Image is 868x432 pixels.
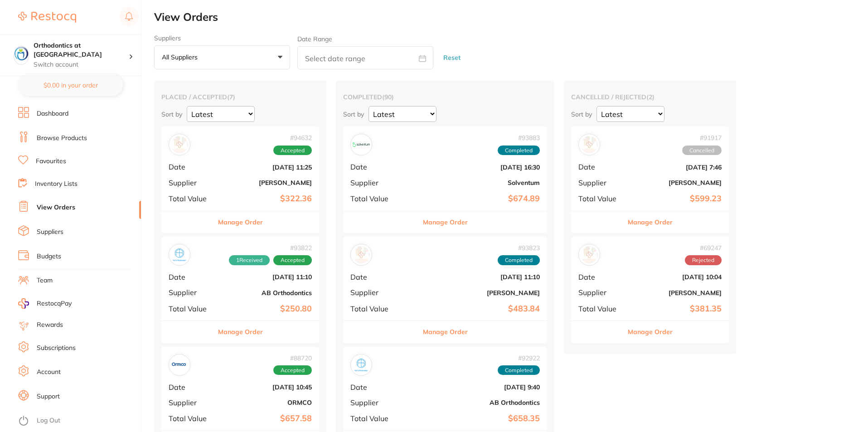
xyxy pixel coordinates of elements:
[171,246,188,263] img: AB Orthodontics
[353,356,370,374] img: AB Orthodontics
[37,134,87,143] a: Browse Products
[498,134,540,141] span: # 93883
[169,163,214,171] span: Date
[273,146,312,155] span: Accepted
[37,392,60,401] a: Support
[37,228,63,237] a: Suppliers
[161,110,182,118] p: Sort by
[578,163,624,171] span: Date
[682,134,722,141] span: # 91917
[350,398,411,407] span: Supplier
[418,383,540,391] b: [DATE] 9:40
[423,211,468,233] button: Manage Order
[581,246,598,263] img: Adam Dental
[229,255,270,265] span: Received
[418,194,540,204] b: $674.89
[229,244,312,252] span: # 93822
[161,93,319,101] h2: placed / accepted ( 7 )
[441,46,463,70] button: Reset
[578,194,624,203] span: Total Value
[631,273,722,281] b: [DATE] 10:04
[578,305,624,313] span: Total Value
[37,276,53,285] a: Team
[221,194,312,204] b: $322.36
[350,288,411,296] span: Supplier
[631,304,722,314] b: $381.35
[273,354,312,362] span: # 88720
[161,126,319,233] div: Henry Schein Halas#94632AcceptedDate[DATE] 11:25Supplier[PERSON_NAME]Total Value$322.36Manage Order
[18,74,123,96] button: $0.00 in your order
[297,35,332,43] label: Date Range
[685,244,722,252] span: # 69247
[37,109,68,118] a: Dashboard
[297,46,433,69] input: Select date range
[34,60,129,69] p: Switch account
[628,321,673,343] button: Manage Order
[498,244,540,252] span: # 93823
[36,157,66,166] a: Favourites
[169,414,214,422] span: Total Value
[154,45,290,70] button: All suppliers
[154,11,868,24] h2: View Orders
[35,180,78,189] a: Inventory Lists
[37,416,60,425] a: Log Out
[578,273,624,281] span: Date
[37,252,61,261] a: Budgets
[221,179,312,186] b: [PERSON_NAME]
[18,7,76,28] a: Restocq Logo
[221,399,312,406] b: ORMCO
[273,255,312,265] span: Accepted
[37,320,63,330] a: Rewards
[221,383,312,391] b: [DATE] 10:45
[169,288,214,296] span: Supplier
[343,110,364,118] p: Sort by
[418,289,540,296] b: [PERSON_NAME]
[218,211,263,233] button: Manage Order
[418,179,540,186] b: Solventum
[350,163,411,171] span: Date
[578,288,624,296] span: Supplier
[169,305,214,313] span: Total Value
[631,179,722,186] b: [PERSON_NAME]
[682,146,722,155] span: Cancelled
[169,383,214,391] span: Date
[37,203,75,212] a: View Orders
[418,399,540,406] b: AB Orthodontics
[578,179,624,187] span: Supplier
[169,179,214,187] span: Supplier
[34,41,129,59] h4: Orthodontics at Penrith
[14,46,29,61] img: Orthodontics at Penrith
[631,194,722,204] b: $599.23
[169,398,214,407] span: Supplier
[18,298,29,309] img: RestocqPay
[218,321,263,343] button: Manage Order
[37,344,76,353] a: Subscriptions
[169,273,214,281] span: Date
[631,164,722,171] b: [DATE] 7:46
[273,365,312,375] span: Accepted
[221,304,312,314] b: $250.80
[221,273,312,281] b: [DATE] 11:10
[353,136,370,153] img: Solventum
[161,237,319,343] div: AB Orthodontics#938221ReceivedAcceptedDate[DATE] 11:10SupplierAB OrthodonticsTotal Value$250.80Ma...
[350,383,411,391] span: Date
[423,321,468,343] button: Manage Order
[418,164,540,171] b: [DATE] 16:30
[418,273,540,281] b: [DATE] 11:10
[37,299,72,308] span: RestocqPay
[631,289,722,296] b: [PERSON_NAME]
[221,289,312,296] b: AB Orthodontics
[221,164,312,171] b: [DATE] 11:25
[18,414,138,428] button: Log Out
[498,146,540,155] span: Completed
[498,354,540,362] span: # 92922
[350,179,411,187] span: Supplier
[685,255,722,265] span: Rejected
[581,136,598,153] img: Adam Dental
[418,304,540,314] b: $483.84
[571,110,592,118] p: Sort by
[154,34,290,42] label: Suppliers
[18,12,76,23] img: Restocq Logo
[169,194,214,203] span: Total Value
[37,368,61,377] a: Account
